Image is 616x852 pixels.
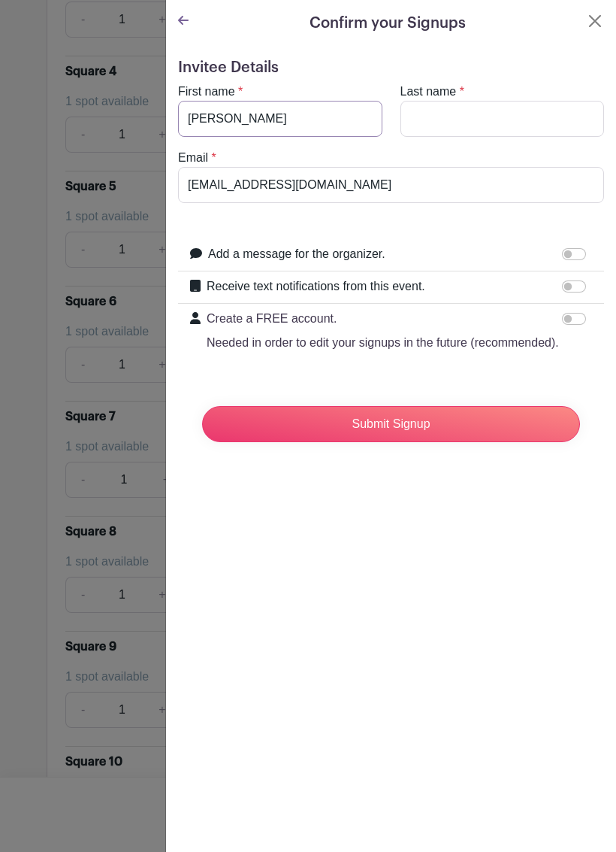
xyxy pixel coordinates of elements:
label: Email [178,149,208,167]
p: Create a FREE account. [207,310,559,328]
label: Add a message for the organizer. [208,245,385,263]
input: Submit Signup [202,406,580,442]
label: First name [178,83,235,101]
h5: Invitee Details [178,59,604,77]
p: Needed in order to edit your signups in the future (recommended). [207,334,559,352]
h5: Confirm your Signups [310,12,466,35]
label: Receive text notifications from this event. [207,277,425,296]
button: Close [586,12,604,30]
label: Last name [400,83,457,101]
